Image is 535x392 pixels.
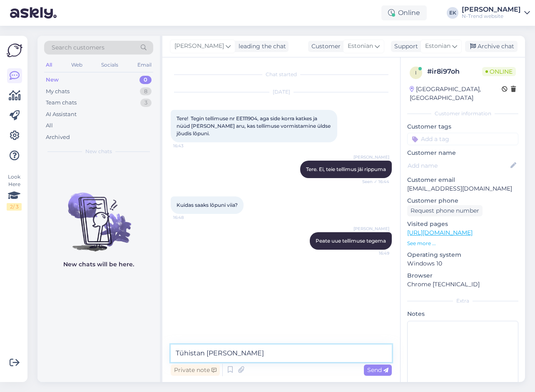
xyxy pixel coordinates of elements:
[348,42,373,51] span: Estonian
[7,173,22,211] div: Look Here
[407,205,483,216] div: Request phone number
[391,42,418,51] div: Support
[462,6,521,13] div: [PERSON_NAME]
[415,69,417,76] span: i
[140,87,152,96] div: 8
[427,67,482,77] div: # ir8i97oh
[46,99,77,107] div: Team chats
[177,202,238,208] span: Kuidas saaks lõpuni viia?
[139,76,152,84] div: 0
[367,366,388,374] span: Send
[482,67,516,76] span: Online
[462,6,530,20] a: [PERSON_NAME]N-Trend website
[407,271,518,280] p: Browser
[407,122,518,131] p: Customer tags
[407,149,518,157] p: Customer name
[46,122,53,130] div: All
[171,345,392,362] textarea: Tühistan [PERSON_NAME]
[136,60,153,70] div: Email
[171,71,392,78] div: Chat started
[173,214,204,221] span: 16:48
[425,42,450,51] span: Estonian
[177,115,332,136] span: Tere! Tegin tellimuse nr EE111904, aga side korra katkes ja nüüd [PERSON_NAME] aru, kas tellimuse...
[7,42,22,58] img: Askly Logo
[408,161,509,170] input: Add name
[353,226,389,232] span: [PERSON_NAME]
[447,7,458,19] div: EK
[358,179,389,185] span: Seen ✓ 16:44
[140,99,152,107] div: 3
[174,42,224,51] span: [PERSON_NAME]
[407,133,518,145] input: Add a tag
[316,238,386,244] span: Peate uue tellimuse tegema
[407,229,473,236] a: [URL][DOMAIN_NAME]
[407,259,518,268] p: Windows 10
[46,76,59,84] div: New
[407,110,518,117] div: Customer information
[465,41,518,52] div: Archive chat
[358,250,389,256] span: 16:49
[52,43,105,52] span: Search customers
[381,5,427,20] div: Online
[407,196,518,205] p: Customer phone
[407,184,518,193] p: [EMAIL_ADDRESS][DOMAIN_NAME]
[37,178,160,253] img: No chats
[462,13,521,20] div: N-Trend website
[46,110,77,119] div: AI Assistant
[70,60,84,70] div: Web
[407,310,518,318] p: Notes
[46,133,70,141] div: Archived
[407,251,518,259] p: Operating system
[46,87,70,96] div: My chats
[407,280,518,289] p: Chrome [TECHNICAL_ID]
[173,143,204,149] span: 16:43
[171,88,392,96] div: [DATE]
[85,148,112,155] span: New chats
[44,60,54,70] div: All
[410,85,502,102] div: [GEOGRAPHIC_DATA], [GEOGRAPHIC_DATA]
[63,260,134,269] p: New chats will be here.
[171,365,220,376] div: Private note
[235,42,286,51] div: leading the chat
[407,176,518,184] p: Customer email
[100,60,120,70] div: Socials
[407,220,518,228] p: Visited pages
[308,42,341,51] div: Customer
[407,297,518,305] div: Extra
[407,240,518,247] p: See more ...
[306,166,386,172] span: Tere. Ei, teie tellimus jäi rippuma
[7,203,22,211] div: 2 / 3
[353,154,389,160] span: [PERSON_NAME]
